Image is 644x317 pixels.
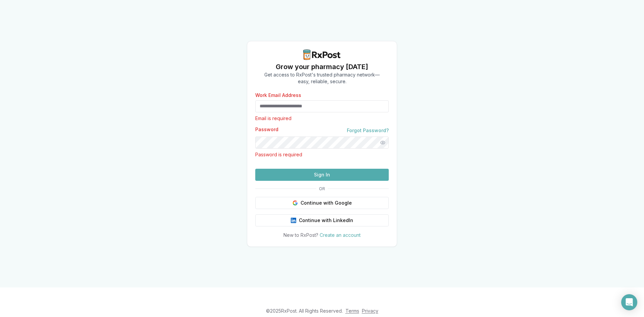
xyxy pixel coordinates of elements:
a: Create an account [320,232,361,238]
a: Terms [345,308,359,314]
label: Password [255,127,278,134]
button: Show password [377,137,389,149]
button: Continue with LinkedIn [255,214,389,226]
label: Work Email Address [255,93,389,98]
p: Get access to RxPost's trusted pharmacy network— easy, reliable, secure. [264,71,380,85]
button: Sign In [255,169,389,181]
img: Google [292,200,298,206]
span: OR [316,186,328,192]
div: Open Intercom Messenger [621,294,637,310]
button: Continue with Google [255,197,389,209]
a: Privacy [362,308,378,314]
span: New to RxPost? [283,232,318,238]
p: Password is required [255,151,389,158]
img: RxPost Logo [301,49,343,60]
h1: Grow your pharmacy [DATE] [264,62,380,71]
img: LinkedIn [291,218,296,223]
p: Email is required [255,115,389,122]
a: Forgot Password? [347,127,389,134]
